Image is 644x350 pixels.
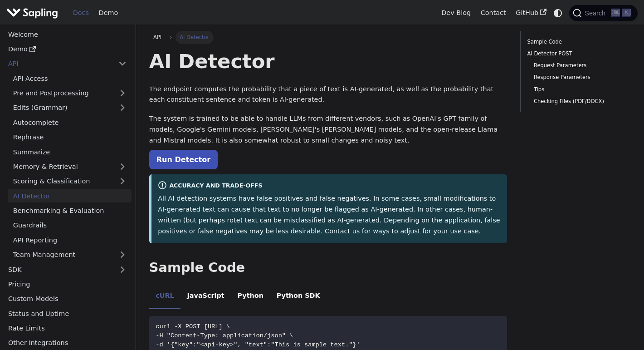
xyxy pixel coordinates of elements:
span: API [153,34,161,40]
a: Sample Code [527,38,628,46]
a: Welcome [3,28,132,41]
a: Edits (Grammar) [8,101,132,114]
a: API [149,31,166,44]
span: AI Detector [176,31,214,44]
a: API [3,57,113,70]
p: All AI detection systems have false positives and false negatives. In some cases, small modificat... [158,193,501,237]
a: Custom Models [3,292,132,306]
a: SDK [3,263,113,276]
a: Response Parameters [534,73,624,82]
a: Dev Blog [436,6,475,20]
li: Python [231,284,270,310]
a: Checking Files (PDF/DOCX) [534,97,624,106]
a: API Reporting [8,233,132,246]
a: Pre and Postprocessing [8,87,132,100]
button: Expand sidebar category 'SDK' [113,263,132,276]
button: Collapse sidebar category 'API' [113,57,132,70]
a: Demo [3,43,132,56]
kbd: K [622,9,631,17]
a: Docs [68,6,94,20]
div: Accuracy and Trade-offs [158,181,501,192]
a: AI Detector POST [527,49,628,58]
span: -H "Content-Type: application/json" \ [156,332,293,339]
a: Rate Limits [3,322,132,335]
button: Search (Ctrl+K) [569,5,637,21]
a: Team Management [8,248,132,261]
a: Request Parameters [534,61,624,70]
a: Tips [534,85,624,94]
a: Guardrails [8,219,132,232]
a: Rephrase [8,131,132,144]
span: curl -X POST [URL] \ [156,323,230,330]
li: Python SDK [270,284,327,310]
a: Run Detector [149,150,218,169]
a: Autocomplete [8,116,132,129]
a: AI Detector [8,189,132,202]
img: Sapling.ai [6,6,58,20]
button: Switch between dark and light mode (currently system mode) [551,6,565,20]
h1: AI Detector [149,49,507,74]
a: Pricing [3,278,132,291]
a: GitHub [511,6,551,20]
span: Search [582,10,611,17]
li: JavaScript [181,284,231,310]
a: Demo [94,6,123,20]
a: Memory & Retrieval [8,160,132,173]
li: cURL [149,284,181,310]
p: The endpoint computes the probability that a piece of text is AI-generated, as well as the probab... [149,84,507,106]
a: Summarize [8,145,132,158]
span: -d '{"key":"<api-key>", "text":"This is sample text."}' [156,341,360,348]
a: Status and Uptime [3,307,132,320]
nav: Breadcrumbs [149,31,507,44]
a: Other Integrations [3,336,132,350]
a: Contact [476,6,511,20]
a: Sapling.ai [6,6,61,20]
p: The system is trained to be able to handle LLMs from different vendors, such as OpenAI's GPT fami... [149,113,507,146]
a: Benchmarking & Evaluation [8,204,132,217]
h2: Sample Code [149,260,507,276]
a: Scoring & Classification [8,175,132,188]
a: API Access [8,72,132,85]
